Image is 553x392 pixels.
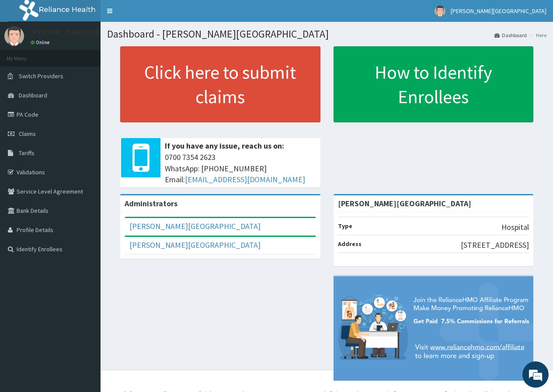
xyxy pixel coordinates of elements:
[19,149,35,157] span: Tariffs
[528,31,546,39] li: Here
[4,26,24,46] img: User Image
[19,91,47,99] span: Dashboard
[334,276,534,381] img: provider-team-banner.png
[107,28,546,40] h1: Dashboard - [PERSON_NAME][GEOGRAPHIC_DATA]
[31,28,160,36] p: [PERSON_NAME][GEOGRAPHIC_DATA]
[501,222,529,233] p: Hospital
[451,7,546,15] span: [PERSON_NAME][GEOGRAPHIC_DATA]
[31,39,52,45] a: Online
[125,198,177,208] b: Administrators
[185,174,305,184] a: [EMAIL_ADDRESS][DOMAIN_NAME]
[338,222,352,230] b: Type
[334,46,534,122] a: How to Identify Enrollees
[461,239,529,251] p: [STREET_ADDRESS]
[165,152,316,185] span: 0700 7354 2623 WhatsApp: [PHONE_NUMBER] Email:
[120,46,320,122] a: Click here to submit claims
[435,6,445,17] img: User Image
[338,198,471,208] strong: [PERSON_NAME][GEOGRAPHIC_DATA]
[129,240,261,250] a: [PERSON_NAME][GEOGRAPHIC_DATA]
[338,240,362,248] b: Address
[129,221,261,231] a: [PERSON_NAME][GEOGRAPHIC_DATA]
[19,72,63,80] span: Switch Providers
[165,141,284,151] b: If you have any issue, reach us on:
[494,31,527,39] a: Dashboard
[19,130,36,138] span: Claims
